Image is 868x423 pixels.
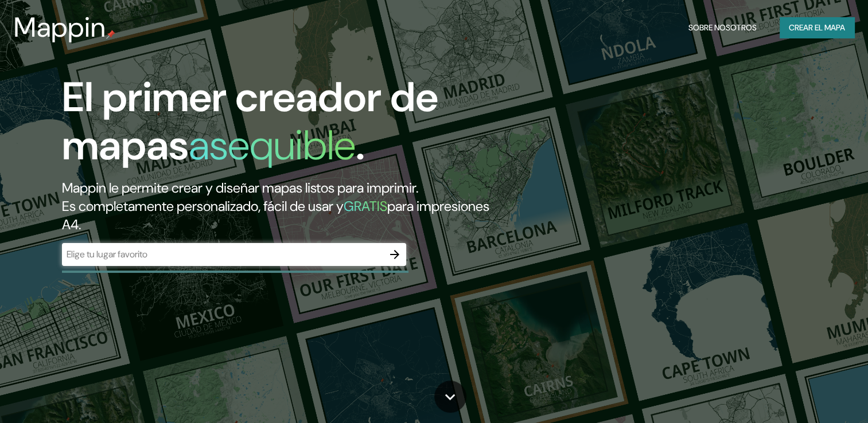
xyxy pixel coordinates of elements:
h2: Mappin le permite crear y diseñar mapas listos para imprimir. Es completamente personalizado, fác... [62,179,496,234]
img: mappin-pin [106,30,115,39]
font: Sobre nosotros [688,21,757,35]
button: Sobre nosotros [684,17,761,38]
input: Elige tu lugar favorito [62,248,383,261]
h1: asequible [189,119,356,172]
iframe: Help widget launcher [766,378,855,410]
font: Crear el mapa [789,21,845,35]
h5: GRATIS [344,197,387,215]
h1: El primer creador de mapas . [62,73,496,179]
button: Crear el mapa [780,17,854,38]
h3: Mappin [14,11,106,44]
